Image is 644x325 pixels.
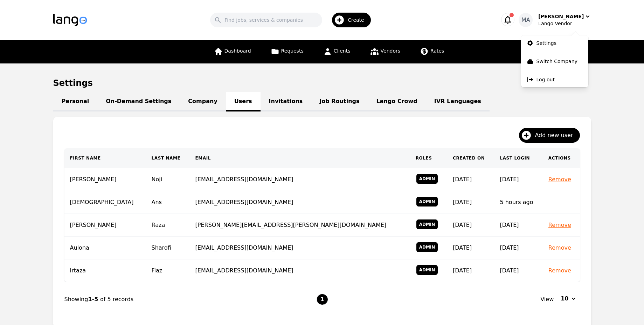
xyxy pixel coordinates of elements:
td: Aulona [64,237,146,259]
th: Last Login [494,148,542,168]
h1: Settings [53,77,591,89]
input: Find jobs, services & companies [210,13,322,27]
span: Vendors [381,48,400,54]
span: Admin [416,174,438,184]
th: Last Name [146,148,190,168]
div: Showing of 5 records [64,295,317,304]
th: First Name [64,148,146,168]
button: Remove [548,244,571,252]
td: Ans [146,191,190,214]
a: Company [180,92,226,111]
th: Roles [410,148,447,168]
button: Remove [548,221,571,229]
span: Admin [416,242,438,252]
time: [DATE] [500,176,519,183]
span: Clients [334,48,351,54]
img: Logo [53,14,87,26]
time: [DATE] [453,267,472,274]
td: Noji [146,168,190,191]
time: [DATE] [453,176,472,183]
th: Created On [447,148,494,168]
p: Settings [536,40,556,47]
time: 5 hours ago [500,199,533,205]
a: IVR Languages [426,92,490,111]
p: Log out [536,76,555,83]
button: Remove [548,175,571,184]
td: [EMAIL_ADDRESS][DOMAIN_NAME] [190,168,410,191]
td: Raza [146,214,190,237]
nav: Page navigation [64,282,580,317]
span: Admin [416,197,438,206]
th: Actions [543,148,580,168]
a: Job Routings [311,92,368,111]
span: Requests [281,48,304,54]
th: Email [190,148,410,168]
time: [DATE] [453,222,472,228]
time: [DATE] [500,267,519,274]
a: Dashboard [210,40,255,63]
span: View [540,295,554,304]
button: MA[PERSON_NAME]Lango Vendor [519,13,591,27]
div: [PERSON_NAME] [538,13,584,20]
a: Requests [266,40,308,63]
td: [EMAIL_ADDRESS][DOMAIN_NAME] [190,259,410,282]
time: [DATE] [500,222,519,228]
span: Admin [416,265,438,275]
a: Clients [319,40,355,63]
button: 10 [556,293,580,304]
td: Fiaz [146,259,190,282]
td: [PERSON_NAME] [64,168,146,191]
button: Remove [548,266,571,275]
span: Admin [416,219,438,229]
a: Rates [416,40,448,63]
a: On-Demand Settings [97,92,180,111]
span: Create [348,16,369,23]
time: [DATE] [453,199,472,205]
div: Lango Vendor [538,20,591,27]
td: [PERSON_NAME][EMAIL_ADDRESS][PERSON_NAME][DOMAIN_NAME] [190,214,410,237]
a: Personal [53,92,98,111]
span: 10 [561,294,568,303]
td: Sharofi [146,237,190,259]
time: [DATE] [453,244,472,251]
a: Invitations [261,92,311,111]
td: Irtaza [64,259,146,282]
span: Dashboard [224,48,251,54]
button: Add new user [519,128,580,143]
td: [PERSON_NAME] [64,214,146,237]
span: Rates [430,48,444,54]
button: Create [322,10,375,30]
td: [EMAIL_ADDRESS][DOMAIN_NAME] [190,237,410,259]
a: Vendors [366,40,404,63]
span: Add new user [535,131,578,140]
span: 1-5 [88,296,100,303]
p: Switch Company [536,58,577,65]
td: [EMAIL_ADDRESS][DOMAIN_NAME] [190,191,410,214]
td: [DEMOGRAPHIC_DATA] [64,191,146,214]
time: [DATE] [500,244,519,251]
a: Lango Crowd [368,92,426,111]
span: MA [521,16,530,24]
